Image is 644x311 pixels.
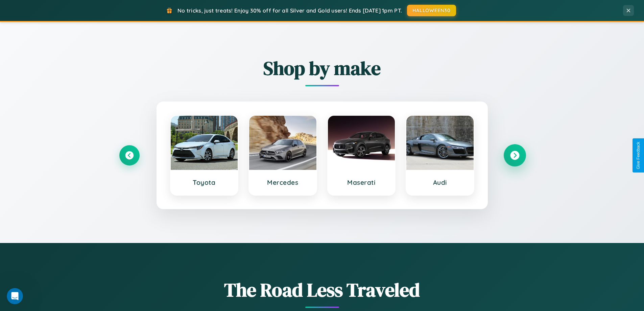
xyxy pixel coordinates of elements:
span: No tricks, just treats! Enjoy 30% off for all Silver and Gold users! Ends [DATE] 1pm PT. [177,7,402,14]
h3: Toyota [177,178,231,186]
div: Give Feedback [636,142,641,169]
h3: Maserati [335,178,388,186]
h3: Mercedes [256,178,310,186]
h1: The Road Less Traveled [119,277,525,303]
iframe: Intercom live chat [7,288,23,304]
h2: Shop by make [119,55,525,81]
button: HALLOWEEN30 [407,5,456,16]
h3: Audi [413,178,467,186]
